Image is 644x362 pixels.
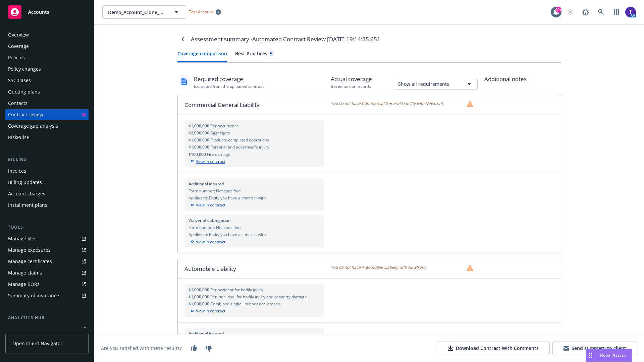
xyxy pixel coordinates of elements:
a: Start snowing [563,5,577,19]
a: Contract review [5,109,89,120]
div: Send summary to client [563,345,626,352]
div: Coverage [8,41,29,52]
button: Demo_Account_Clone_QA_CR_Tests_Client [102,5,186,19]
span: $100,000 [189,152,207,157]
div: Quoting plans [8,86,40,97]
div: Assessment summary - Automated Contract Review [DATE] 19:14:35.651 [191,35,380,44]
button: Nova Assist [586,349,632,362]
div: RiskPulse [8,132,29,143]
div: Additional insured [189,181,320,187]
div: Manage exposures [8,245,51,255]
a: Coverage gap analysis [5,121,89,131]
div: Commercial General Liability [178,95,331,115]
a: Manage certificates [5,256,89,267]
a: Billing updates [5,177,89,188]
div: Applies to: Entity you have a contract with [189,195,320,201]
button: Download Contract With Comments [437,342,550,355]
span: Per accident for bodily injury [210,287,263,293]
span: Test Account [186,8,224,15]
button: Coverage comparison [177,50,227,62]
div: Download Contract With Comments [448,345,539,352]
a: Policy changes [5,64,89,74]
span: $1,000,000 [189,301,210,307]
div: Are you satisfied with these results? [101,345,182,352]
div: Additional insured [189,330,320,336]
span: Per individual for bodily injury and property damage [210,294,307,300]
div: Account charges [8,188,45,199]
div: Tools [5,224,89,231]
span: You do not have Commercial General Liability with Newfront. [331,101,444,107]
div: Manage files [8,233,37,244]
span: Fire damage [207,152,230,157]
a: Manage exposures [5,245,89,255]
div: Analytics hub [5,314,89,321]
div: Manage certificates [8,256,52,267]
a: Summary of insurance [5,290,89,301]
a: Search [594,5,608,19]
div: View in contract [189,239,320,245]
a: Account charges [5,188,89,199]
div: 5 [270,50,273,57]
div: View in contract [189,159,320,165]
a: Manage files [5,233,89,244]
a: Manage claims [5,267,89,278]
div: View in contract [189,202,320,208]
span: Test Account [189,9,213,15]
a: Manage BORs [5,279,89,290]
div: SSC Cases [8,75,31,86]
span: $1,000,000 [189,123,210,129]
span: $1,000,000 [189,137,210,143]
div: Extracted from the uploaded contract [194,83,264,89]
div: Form number: Not specified [189,225,320,230]
span: $1,000,000 [189,294,210,300]
span: $1,000,000 [189,287,210,293]
span: Aggregate [210,130,230,136]
a: Loss summary generator [5,324,89,335]
div: Billing updates [8,177,42,188]
a: SSC Cases [5,75,89,86]
a: Navigate back [177,34,188,45]
div: Policies [8,52,25,63]
div: Waiver of subrogation [189,218,320,223]
div: Required coverage [194,75,264,83]
div: Contract review [8,109,43,120]
div: View in contract [189,308,320,314]
a: Accounts [5,3,89,21]
a: Invoices [5,166,89,176]
span: Open Client Navigator [12,340,62,347]
a: Quoting plans [5,86,89,97]
button: Send summary to client [552,342,637,355]
span: Combined single limit per occurrence [210,301,280,307]
div: Policy changes [8,64,41,74]
div: Actual coverage [331,75,372,83]
span: Personal and advertiser's injury [210,144,269,150]
div: Billing [5,156,89,163]
a: Coverage [5,41,89,52]
a: Overview [5,29,89,40]
span: $1,000,000 [189,144,210,150]
div: Based on our records [331,83,372,89]
span: You do not have Automobile Liability with Newfront. [331,264,426,271]
div: Contacts [8,98,28,109]
a: Installment plans [5,200,89,210]
div: Manage BORs [8,279,40,290]
div: Summary of insurance [8,290,59,301]
a: Switch app [610,5,623,19]
div: Installment plans [8,200,47,210]
div: Additional notes [484,75,561,83]
div: Automobile Liability [178,259,331,279]
a: Policies [5,52,89,63]
span: $2,000,000 [189,130,210,136]
span: Nova Assist [600,352,626,358]
div: Applies to: Entity you have a contract with [189,232,320,237]
div: Overview [8,29,29,40]
span: Demo_Account_Clone_QA_CR_Tests_Client [108,9,166,16]
div: Form number: Not specified [189,188,320,194]
div: Manage claims [8,267,42,278]
div: Coverage gap analysis [8,121,58,131]
div: Invoices [8,166,26,176]
img: photo [625,7,636,17]
a: RiskPulse [5,132,89,143]
div: 99+ [555,7,561,13]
